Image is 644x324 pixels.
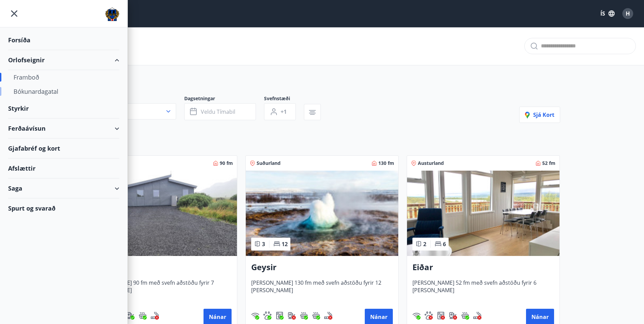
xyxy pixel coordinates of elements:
[184,95,264,103] span: Dagsetningar
[620,5,636,22] button: H
[201,108,235,115] span: Veldu tímabil
[519,107,560,123] button: Sjá kort
[324,311,332,320] div: Reykingar / Vape
[139,311,147,320] div: Heitur pottur
[251,261,393,274] h3: Geysir
[151,311,159,320] img: QNIUl6Cv9L9rHgMXwuzGLuiJOj7RKqxk9mBFPqjq.svg
[85,171,237,256] img: Paella dish
[473,311,481,320] div: Reykingar / Vape
[263,311,271,320] img: pxcaIm5dSOV3FS4whs1soiYWTwFQvksT25a9J10C.svg
[251,311,259,320] div: Þráðlaust net
[407,171,559,256] img: Paella dish
[251,279,393,301] span: [PERSON_NAME] 130 fm með svefn aðstöðu fyrir 12 [PERSON_NAME]
[262,240,265,248] span: 3
[8,138,119,158] div: Gjafabréf og kort
[151,311,159,320] div: Reykingar / Vape
[257,160,281,167] span: Suðurland
[14,70,114,84] div: Framboð
[8,158,119,178] div: Afslættir
[378,160,394,167] span: 130 fm
[288,311,296,320] img: nH7E6Gw2rvWFb8XaSdRp44dhkQaj4PJkOoRYItBQ.svg
[84,103,176,120] button: Allt
[418,160,444,167] span: Austurland
[84,95,184,103] span: Svæði
[264,103,296,120] button: +1
[8,118,119,138] div: Ferðaávísun
[425,311,433,320] img: pxcaIm5dSOV3FS4whs1soiYWTwFQvksT25a9J10C.svg
[264,95,304,103] span: Svefnstæði
[300,311,308,320] img: SJj2vZRIhV3BpGWEavGrun1QpCHThV64o0tEtO0y.svg
[312,311,320,320] img: h89QDIuHlAdpqTriuIvuEWkTH976fOgBEOOeu1mi.svg
[312,311,320,320] div: Heitur pottur
[220,160,233,167] span: 90 fm
[105,7,119,21] img: union_logo
[14,84,114,99] div: Bókunardagatal
[437,311,445,320] div: Þvottavél
[300,311,308,320] div: Rafmagnspottur
[437,311,445,320] img: Dl16BY4EX9PAW649lg1C3oBuIaAsR6QVDQBO2cTm.svg
[282,240,288,248] span: 12
[412,311,421,320] div: Þráðlaust net
[276,311,284,320] div: Þvottavél
[8,178,119,198] div: Saga
[90,261,232,274] h3: Flúðir
[412,261,554,274] h3: Eiðar
[8,50,119,70] div: Orlofseignir
[184,103,256,120] button: Veldu tímabil
[542,160,555,167] span: 52 fm
[8,99,119,118] div: Styrkir
[281,108,287,115] span: +1
[126,311,135,320] div: Hleðslustöð fyrir rafbíla
[461,311,469,320] img: h89QDIuHlAdpqTriuIvuEWkTH976fOgBEOOeu1mi.svg
[626,10,630,17] span: H
[425,311,433,320] div: Gæludýr
[126,311,135,320] img: nH7E6Gw2rvWFb8XaSdRp44dhkQaj4PJkOoRYItBQ.svg
[8,198,119,218] div: Spurt og svarað
[449,311,457,320] div: Hleðslustöð fyrir rafbíla
[473,311,481,320] img: QNIUl6Cv9L9rHgMXwuzGLuiJOj7RKqxk9mBFPqjq.svg
[412,311,421,320] img: HJRyFFsYp6qjeUYhR4dAD8CaCEsnIFYZ05miwXoh.svg
[276,311,284,320] img: Dl16BY4EX9PAW649lg1C3oBuIaAsR6QVDQBO2cTm.svg
[8,30,119,50] div: Forsíða
[461,311,469,320] div: Heitur pottur
[525,111,554,118] span: Sjá kort
[324,311,332,320] img: QNIUl6Cv9L9rHgMXwuzGLuiJOj7RKqxk9mBFPqjq.svg
[423,240,426,248] span: 2
[263,311,271,320] div: Gæludýr
[288,311,296,320] div: Hleðslustöð fyrir rafbíla
[443,240,446,248] span: 6
[139,311,147,320] img: h89QDIuHlAdpqTriuIvuEWkTH976fOgBEOOeu1mi.svg
[246,171,398,256] img: Paella dish
[251,311,259,320] img: HJRyFFsYp6qjeUYhR4dAD8CaCEsnIFYZ05miwXoh.svg
[8,7,20,20] button: menu
[597,7,618,20] button: ÍS
[412,279,554,301] span: [PERSON_NAME] 52 fm með svefn aðstöðu fyrir 6 [PERSON_NAME]
[449,311,457,320] img: nH7E6Gw2rvWFb8XaSdRp44dhkQaj4PJkOoRYItBQ.svg
[90,279,232,301] span: [PERSON_NAME] 90 fm með svefn aðstöðu fyrir 7 [PERSON_NAME]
